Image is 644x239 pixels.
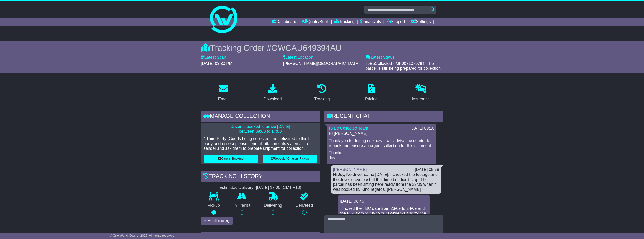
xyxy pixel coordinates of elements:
[261,82,285,104] a: Download
[201,43,443,53] div: Tracking Order #
[201,217,233,225] button: View Full Tracking
[215,82,231,104] a: Email
[329,131,434,136] p: Hi [PERSON_NAME],
[201,55,226,60] label: Latest Scan
[201,111,320,123] div: Manage collection
[204,136,317,151] p: * Third Party (Goods being collected and delivered to third party addresses) please send all atta...
[227,203,257,208] p: In Transit
[411,18,431,26] a: Settings
[283,55,313,60] label: Latest Location
[415,167,439,172] div: [DATE] 08:58
[387,18,405,26] a: Support
[201,203,227,208] p: Pickup
[201,185,320,190] div: Estimated Delivery -
[410,126,435,131] div: [DATE] 09:10
[362,82,381,104] a: Pricing
[328,126,368,130] a: To Be Collected Team
[272,18,296,26] a: Dashboard
[360,18,381,26] a: Financials
[257,203,289,208] p: Delivering
[324,111,443,123] div: RECENT CHAT
[333,172,439,192] div: Hi Joy, No driver came [DATE]. I checked the footage and the driver drove past at that time but d...
[340,206,427,221] p: I moved the TBC date from 23/09 to 24/09 and the ETA from 25/09 to 26/0 while waiting for the res...
[271,43,341,53] span: OWCAU649394AU
[412,96,430,102] div: Insurance
[409,82,433,104] a: Insurance
[263,155,317,163] button: Rebook / Change Pickup
[314,96,330,102] div: Tracking
[333,167,367,172] a: [PERSON_NAME]
[283,61,359,66] span: [PERSON_NAME][GEOGRAPHIC_DATA]
[110,234,175,237] span: © One World Courier 2025. All rights reserved.
[289,203,320,208] p: Delivered
[340,199,428,204] div: [DATE] 08:46
[365,96,378,102] div: Pricing
[204,155,258,163] button: Cancel Booking
[204,124,317,134] p: Driver is booked to arrive [DATE] between 09:00 to 17:00
[365,55,395,60] label: Latest Status
[201,61,233,66] span: [DATE] 03:30 PM
[329,150,434,160] p: Thanks, Joy
[334,18,354,26] a: Tracking
[311,82,333,104] a: Tracking
[256,185,301,190] div: [DATE] 17:00 (GMT +10)
[329,138,434,148] p: Thank you for letting us know. I will advise the courier to rebook and ensure an urgent collectio...
[264,96,282,102] div: Download
[201,171,320,183] div: Tracking history
[218,96,228,102] div: Email
[302,18,329,26] a: Quote/Book
[365,61,442,71] span: ToBeCollected - MP0071070794: The parcel is still being prepared for collection.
